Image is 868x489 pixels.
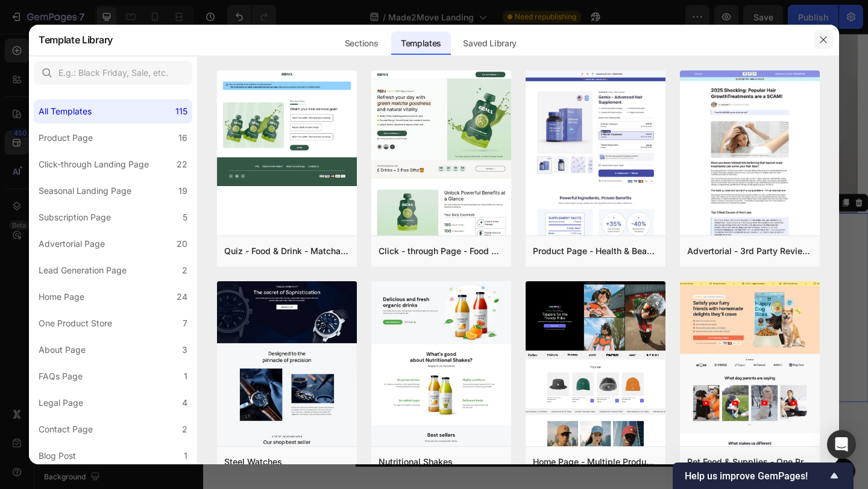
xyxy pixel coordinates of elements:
[39,104,92,119] div: All Templates
[687,455,813,469] div: Pet Food & Supplies - One Product Store
[391,31,451,55] div: Templates
[183,316,187,331] div: 7
[177,157,187,172] div: 22
[533,244,658,258] div: Product Page - Health & Beauty - Hair Supplement
[224,244,350,258] div: Quiz - Food & Drink - Matcha Glow Shot
[60,95,143,107] p: Join the Waitlist
[182,396,187,410] div: 4
[235,437,489,466] strong: The M.O.V.E. Method™
[182,263,187,278] div: 2
[34,61,192,85] input: E.g.: Black Friday, Sale, etc.
[182,343,187,357] div: 3
[217,70,357,187] img: quiz-1.png
[39,422,93,437] div: Contact Page
[39,263,127,278] div: Lead Generation Page
[335,31,388,55] div: Sections
[39,210,111,225] div: Subscription Page
[489,178,526,189] div: Section 2
[29,29,301,44] p: Where healing turns into movement
[184,449,187,463] div: 1
[687,244,813,258] div: Advertorial - 3rd Party Review - The Before Image - Hair Supplement
[548,178,625,189] p: Create Theme Section
[39,316,112,331] div: One Product Store
[39,184,131,198] div: Seasonal Landing Page
[9,243,587,353] h2: The M.O.V.E. Method™ is our proprietary process for retraining women to live beyond trauma and in...
[379,244,504,258] div: Click - through Page - Food & Drink - Matcha Glow Shot
[177,237,187,251] div: 20
[827,430,856,459] div: Open Intercom Messenger
[39,369,83,384] div: FAQs Page
[39,449,76,463] div: Blog Post
[39,396,83,410] div: Legal Page
[182,422,187,437] div: 2
[39,24,113,55] h2: Template Library
[533,455,658,469] div: Home Page - Multiple Product - Apparel - Style 4
[379,455,453,469] div: Nutritional Shakes
[685,469,841,483] button: Show survey - Help us improve GemPages!
[633,176,686,191] button: AI Content
[39,237,105,251] div: Advertorial Page
[453,31,526,55] div: Saved Library
[39,131,93,145] div: Product Page
[39,343,86,357] div: About Page
[39,290,84,304] div: Home Page
[685,470,827,482] span: Help us improve GemPages!
[178,131,187,145] div: 16
[28,79,175,121] button: <p>Join the Waitlist</p>
[175,104,187,119] div: 115
[224,455,282,469] div: Steel Watches
[184,369,187,384] div: 1
[39,157,149,172] div: Click-through Landing Page
[178,184,187,198] div: 19
[183,210,187,225] div: 5
[177,290,187,304] div: 24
